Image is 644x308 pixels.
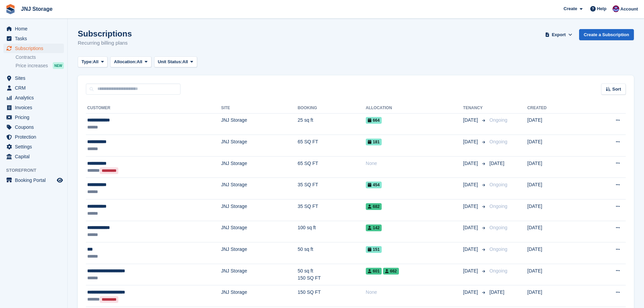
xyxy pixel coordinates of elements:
[15,34,55,43] span: Tasks
[15,24,55,33] span: Home
[366,103,463,114] th: Allocation
[15,83,55,93] span: CRM
[366,289,463,296] div: None
[93,58,99,65] span: All
[137,58,142,65] span: All
[154,56,197,68] button: Unit Status: All
[366,246,382,253] span: 151
[6,167,67,174] span: Storefront
[490,139,507,144] span: Ongoing
[297,285,365,307] td: 150 SQ FT
[5,4,16,14] img: stora-icon-8386f47178a22dfd0bd8f6a31ec36ba5ce8667c1dd55bd0f319d3a0aa187defe.svg
[490,246,507,252] span: Ongoing
[383,268,399,275] span: 662
[78,29,132,38] h1: Subscriptions
[15,175,55,185] span: Booking Portal
[597,5,606,12] span: Help
[221,242,298,264] td: JNJ Storage
[53,62,64,69] div: NEW
[15,113,55,122] span: Pricing
[15,103,55,112] span: Invoices
[490,182,507,187] span: Ongoing
[490,161,504,166] span: [DATE]
[15,73,55,83] span: Sites
[221,135,298,157] td: JNJ Storage
[3,44,64,53] a: menu
[527,242,584,264] td: [DATE]
[527,113,584,135] td: [DATE]
[463,289,479,296] span: [DATE]
[15,93,55,102] span: Analytics
[15,122,55,132] span: Coupons
[183,58,188,65] span: All
[78,56,108,68] button: Type: All
[527,199,584,221] td: [DATE]
[612,86,621,93] span: Sort
[463,203,479,210] span: [DATE]
[221,285,298,307] td: JNJ Storage
[366,268,382,275] span: 601
[544,29,574,40] button: Export
[3,83,64,93] a: menu
[56,176,64,184] a: Preview store
[297,103,365,114] th: Booking
[221,264,298,285] td: JNJ Storage
[463,103,487,114] th: Tenancy
[366,203,382,210] span: 682
[3,113,64,122] a: menu
[490,204,507,209] span: Ongoing
[297,199,365,221] td: 35 SQ FT
[18,3,55,15] a: JNJ Storage
[527,264,584,285] td: [DATE]
[297,264,365,285] td: 50 sq ft 150 SQ FT
[78,39,132,47] p: Recurring billing plans
[463,224,479,231] span: [DATE]
[3,122,64,132] a: menu
[221,178,298,199] td: JNJ Storage
[620,6,638,13] span: Account
[463,181,479,188] span: [DATE]
[81,58,93,65] span: Type:
[552,31,566,38] span: Export
[579,29,634,40] a: Create a Subscription
[3,24,64,33] a: menu
[490,117,507,123] span: Ongoing
[490,268,507,274] span: Ongoing
[490,289,504,295] span: [DATE]
[297,156,365,178] td: 65 SQ FT
[110,56,151,68] button: Allocation: All
[16,54,64,61] a: Contracts
[564,5,577,12] span: Create
[366,117,382,124] span: 664
[527,156,584,178] td: [DATE]
[221,221,298,242] td: JNJ Storage
[15,44,55,53] span: Subscriptions
[463,117,479,124] span: [DATE]
[15,132,55,142] span: Protection
[221,103,298,114] th: Site
[366,224,382,231] span: 142
[15,152,55,161] span: Capital
[297,135,365,157] td: 65 SQ FT
[297,221,365,242] td: 100 sq ft
[3,103,64,112] a: menu
[221,113,298,135] td: JNJ Storage
[158,58,183,65] span: Unit Status:
[16,63,48,69] span: Price increases
[527,221,584,242] td: [DATE]
[3,152,64,161] a: menu
[3,142,64,151] a: menu
[114,58,137,65] span: Allocation:
[297,178,365,199] td: 35 SQ FT
[16,62,64,69] a: Price increases NEW
[3,175,64,185] a: menu
[221,156,298,178] td: JNJ Storage
[527,135,584,157] td: [DATE]
[527,285,584,307] td: [DATE]
[3,93,64,102] a: menu
[221,199,298,221] td: JNJ Storage
[463,160,479,167] span: [DATE]
[527,103,584,114] th: Created
[463,138,479,145] span: [DATE]
[527,178,584,199] td: [DATE]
